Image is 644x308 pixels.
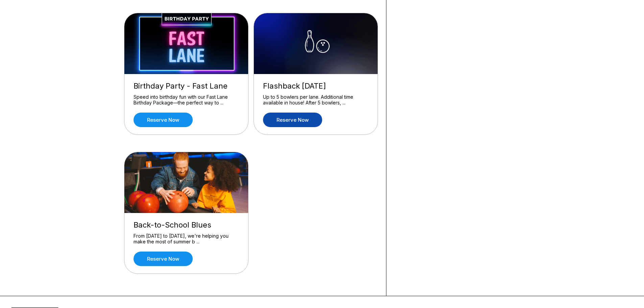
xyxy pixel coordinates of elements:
img: Back-to-School Blues [124,152,249,213]
a: Reserve now [263,113,322,127]
img: Flashback Friday [254,13,378,74]
img: Birthday Party - Fast Lane [124,13,249,74]
div: Up to 5 bowlers per lane. Additional time available in house! After 5 bowlers, ... [263,94,368,106]
a: Reserve now [134,252,193,266]
div: Flashback [DATE] [263,81,368,91]
div: From [DATE] to [DATE], we're helping you make the most of summer b ... [134,233,239,245]
div: Birthday Party - Fast Lane [134,81,239,91]
div: Back-to-School Blues [134,220,239,230]
div: Speed into birthday fun with our Fast Lane Birthday Package—the perfect way to ... [134,94,239,106]
a: Reserve now [134,113,193,127]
